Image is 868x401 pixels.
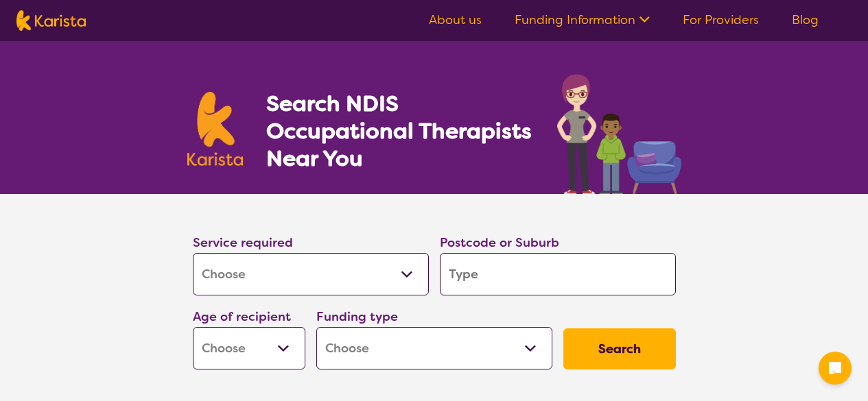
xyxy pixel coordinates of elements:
[429,12,482,28] a: About us
[563,328,676,369] button: Search
[515,12,650,28] a: Funding Information
[316,308,398,325] label: Funding type
[557,74,681,194] img: occupational-therapy
[440,234,559,251] label: Postcode or Suburb
[16,10,86,31] img: Karista logo
[792,12,819,28] a: Blog
[683,12,759,28] a: For Providers
[193,308,291,325] label: Age of recipient
[266,90,533,172] h1: Search NDIS Occupational Therapists Near You
[440,253,676,295] input: Type
[193,234,293,251] label: Service required
[187,92,244,166] img: Karista logo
